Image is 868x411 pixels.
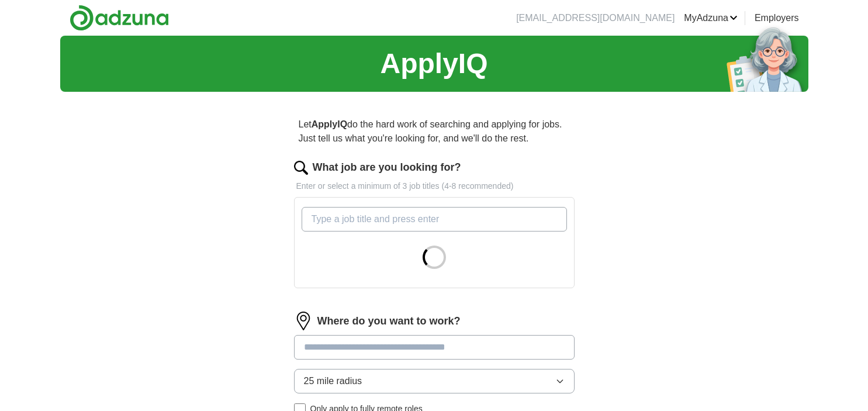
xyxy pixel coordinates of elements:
[313,160,461,175] label: What job are you looking for?
[755,11,799,25] a: Employers
[294,180,575,192] p: Enter or select a minimum of 3 job titles (4-8 recommended)
[294,113,575,150] p: Let do the hard work of searching and applying for jobs. Just tell us what you're looking for, an...
[294,369,575,393] button: 25 mile radius
[294,161,308,175] img: search.png
[304,374,362,388] span: 25 mile radius
[516,11,675,25] li: [EMAIL_ADDRESS][DOMAIN_NAME]
[70,5,169,31] img: Adzuna logo
[380,43,487,85] h1: ApplyIQ
[294,312,313,330] img: location.png
[312,119,347,129] strong: ApplyIQ
[317,313,461,329] label: Where do you want to work?
[684,11,738,25] a: MyAdzuna
[302,207,567,232] input: Type a job title and press enter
